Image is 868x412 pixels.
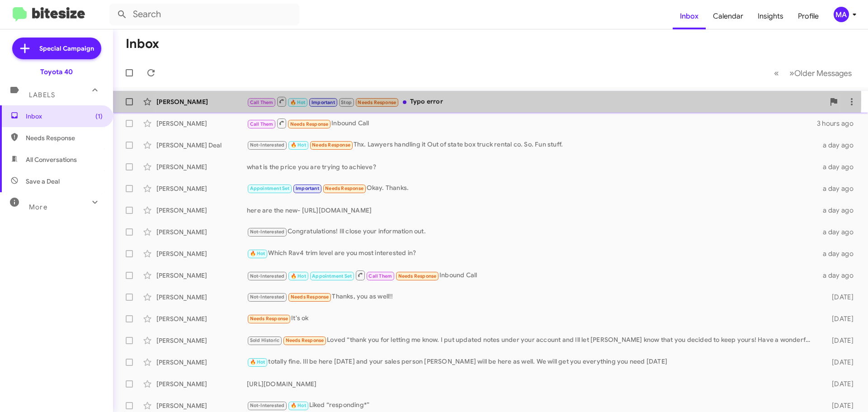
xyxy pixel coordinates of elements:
span: Important [311,99,335,105]
div: Thx. Lawyers handling it Out of state box truck rental co. So. Fun stuff. [247,140,817,150]
a: Profile [791,3,826,29]
div: Thanks, you as well!! [247,292,817,302]
span: All Conversations [26,155,77,164]
span: Not-Interested [250,294,285,300]
span: Needs Response [312,142,350,148]
div: Liked “responding*” [247,400,817,411]
span: Sold Historic [250,337,280,343]
div: [PERSON_NAME] [156,271,247,280]
div: a day ago [817,184,861,193]
span: Labels [29,91,55,99]
h1: Inbox [126,37,159,51]
span: 🔥 Hot [250,359,265,365]
div: [PERSON_NAME] [156,314,247,323]
div: [PERSON_NAME] [156,227,247,237]
span: Not-Interested [250,403,285,408]
span: More [29,203,47,211]
span: Not-Interested [250,229,285,235]
span: Needs Response [291,294,329,300]
div: [DATE] [817,401,861,410]
span: Appointment Set [250,185,290,191]
a: Special Campaign [12,38,101,59]
div: here are the new- [URL][DOMAIN_NAME] [247,206,817,215]
div: [DATE] [817,293,861,302]
div: Which Rav4 trim level are you most interested in? [247,248,817,259]
span: Needs Response [325,185,363,191]
span: 🔥 Hot [291,403,306,408]
div: [PERSON_NAME] [156,358,247,367]
span: Call Them [250,99,274,105]
div: Typo error [247,96,825,107]
span: Needs Response [358,99,396,105]
div: Toyota 40 [40,67,73,76]
div: MA [834,7,849,22]
span: Needs Response [398,273,437,279]
span: 🔥 Hot [290,99,306,105]
div: what is the price you are trying to achieve? [247,162,817,171]
span: » [789,67,794,79]
div: Okay. Thanks. [247,183,817,194]
span: Needs Response [290,121,329,127]
div: [PERSON_NAME] [156,379,247,388]
div: Inbound Call [247,118,817,129]
span: 🔥 Hot [250,251,265,256]
div: Inbound Call [247,270,817,281]
span: Needs Response [26,133,103,142]
span: Stop [341,99,352,105]
span: Call Them [368,273,392,279]
div: [DATE] [817,314,861,323]
div: totally fine. Ill be here [DATE] and your sales person [PERSON_NAME] will be here as well. We wil... [247,357,817,367]
div: Congratulations! Ill close your information out. [247,227,817,237]
span: Needs Response [250,316,288,322]
span: Not-Interested [250,273,285,279]
div: Loved “thank you for letting me know. I put updated notes under your account and Ill let [PERSON_... [247,335,817,346]
div: [PERSON_NAME] [156,184,247,193]
span: Inbox [26,112,103,121]
span: Special Campaign [39,44,94,53]
button: Previous [769,64,784,82]
span: 🔥 Hot [291,273,306,279]
div: [URL][DOMAIN_NAME] [247,379,817,388]
div: a day ago [817,141,861,150]
input: Search [109,4,299,25]
span: Save a Deal [26,177,60,186]
a: Calendar [706,3,750,29]
button: Next [784,64,857,82]
div: [PERSON_NAME] [156,401,247,410]
span: Appointment Set [312,273,352,279]
div: [PERSON_NAME] [156,119,247,128]
div: It's ok [247,313,817,324]
span: Important [296,185,319,191]
div: [PERSON_NAME] Deal [156,141,247,150]
div: [PERSON_NAME] [156,162,247,171]
div: a day ago [817,162,861,171]
span: 🔥 Hot [291,142,306,148]
span: Call Them [250,121,274,127]
div: a day ago [817,249,861,258]
div: [PERSON_NAME] [156,97,247,106]
div: [PERSON_NAME] [156,249,247,258]
div: [DATE] [817,379,861,388]
div: 3 hours ago [817,119,861,128]
span: Needs Response [286,337,324,343]
span: Not-Interested [250,142,285,148]
a: Insights [750,3,791,29]
a: Inbox [673,3,706,29]
div: [DATE] [817,336,861,345]
button: MA [826,7,858,22]
div: [DATE] [817,358,861,367]
nav: Page navigation example [769,64,857,82]
div: [PERSON_NAME] [156,206,247,215]
div: a day ago [817,227,861,237]
div: a day ago [817,206,861,215]
div: [PERSON_NAME] [156,293,247,302]
span: Older Messages [794,68,852,78]
div: [PERSON_NAME] [156,336,247,345]
span: « [774,67,779,79]
span: (1) [95,112,103,121]
div: a day ago [817,271,861,280]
